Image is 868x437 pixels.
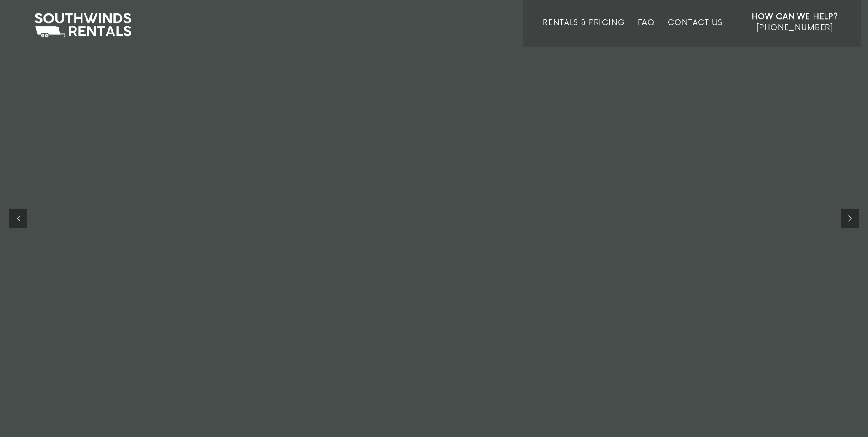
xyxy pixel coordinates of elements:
[638,18,655,47] a: FAQ
[752,12,838,22] strong: How Can We Help?
[752,11,838,40] a: How Can We Help? [PHONE_NUMBER]
[668,18,722,47] a: Contact Us
[543,18,625,47] a: Rentals & Pricing
[756,23,833,33] span: [PHONE_NUMBER]
[30,11,136,39] img: Southwinds Rentals Logo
